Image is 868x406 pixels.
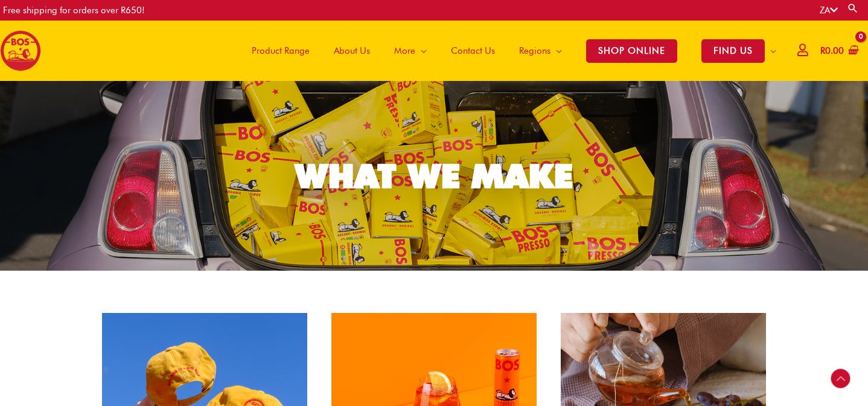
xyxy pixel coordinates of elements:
[820,45,844,56] bdi: 0.00
[451,33,495,69] span: Contact Us
[439,21,507,81] a: Contact Us
[252,33,310,69] span: Product Range
[701,39,765,63] span: FIND US
[574,21,689,81] a: SHOP ONLINE
[507,21,574,81] a: Regions
[382,21,439,81] a: More
[820,5,838,16] a: ZA
[820,45,825,56] span: R
[231,21,788,81] nav: Site Navigation
[847,2,859,14] a: Search button
[394,33,415,69] span: More
[240,21,322,81] a: Product Range
[295,159,573,193] div: WHAT WE MAKE
[334,33,370,69] span: About Us
[586,39,677,63] span: SHOP ONLINE
[818,37,859,65] a: View Shopping Cart, empty
[519,33,550,69] span: Regions
[322,21,382,81] a: About Us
